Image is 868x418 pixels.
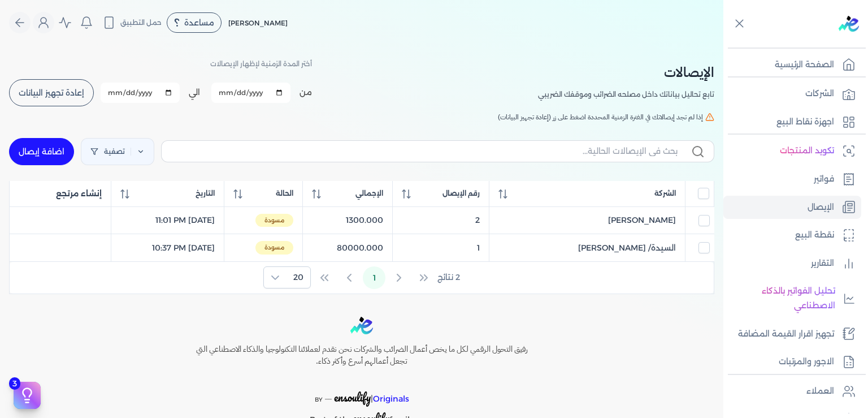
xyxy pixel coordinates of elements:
[355,188,383,199] span: الإجمالي
[780,144,834,158] p: تكويد المنتجات
[184,19,214,27] span: مساعدة
[287,267,310,288] span: Rows per page
[498,242,676,254] a: السيدة/ [PERSON_NAME]
[172,377,552,407] p: |
[806,384,834,399] p: العملاء
[99,13,164,32] button: حمل التطبيق
[805,87,834,101] p: الشركات
[325,393,332,400] sup: __
[775,58,834,72] p: الصفحة الرئيسية
[14,382,41,409] button: 3
[723,223,861,247] a: نقطة البيع
[654,188,676,199] span: الشركة
[196,188,215,199] span: التاريخ
[723,167,861,191] a: فواتير
[723,252,861,275] a: التقارير
[300,87,312,98] label: من
[723,110,861,134] a: اجهزة نقاط البيع
[81,138,154,165] a: تصفية
[302,234,393,262] td: 80000.000
[578,242,676,254] span: السيدة/ [PERSON_NAME]
[538,87,714,102] p: تابع تحاليل بياناتك داخل مصلحه الضرائب وموقفك الضريبي
[498,214,676,226] a: [PERSON_NAME]
[498,112,703,122] span: إذا لم تجد إيصالاتك في الفترة الزمنية المحددة اضغط على زر (إعادة تجهيز البيانات)
[363,266,385,289] button: Page 1
[723,380,861,403] a: العملاء
[723,82,861,106] a: الشركات
[315,396,323,403] span: BY
[393,206,489,234] td: 2
[723,196,861,219] a: الإيصال
[723,322,861,346] a: تجهيز اقرار القيمة المضافة
[167,12,222,33] div: مساعدة
[723,279,861,317] a: تحليل الفواتير بالذكاء الاصطناعي
[776,115,834,130] p: اجهزة نقاط البيع
[255,241,293,255] span: مسودة
[19,89,84,97] span: إعادة تجهيز البيانات
[56,188,102,200] span: إنشاء مرتجع
[9,138,74,165] a: اضافة إيصال
[120,18,162,28] span: حمل التطبيق
[171,145,678,157] input: بحث في الإيصالات الحالية...
[228,19,288,27] span: [PERSON_NAME]
[729,284,835,313] p: تحليل الفواتير بالذكاء الاصطناعي
[738,327,834,342] p: تجهيز اقرار القيمة المضافة
[608,214,676,226] span: [PERSON_NAME]
[172,343,552,368] h6: رفيق التحول الرقمي لكل ما يخص أعمال الضرائب والشركات نحن نقدم لعملائنا التكنولوجيا والذكاء الاصطن...
[538,62,714,83] h2: الإيصالات
[442,188,480,199] span: رقم الإيصال
[839,16,859,32] img: logo
[393,234,489,262] td: 1
[9,79,94,106] button: إعادة تجهيز البيانات
[795,228,834,243] p: نقطة البيع
[276,188,293,199] span: الحالة
[808,200,834,215] p: الإيصال
[334,389,371,406] span: ensoulify
[350,317,373,334] img: logo
[779,355,834,369] p: الاجور والمرتبات
[302,206,393,234] td: 1300.000
[723,350,861,374] a: الاجور والمرتبات
[111,206,224,234] td: [DATE] 11:01 PM
[9,377,20,390] span: 3
[210,57,312,71] p: أختر المدة الزمنية لإظهار الإيصالات
[723,53,861,77] a: الصفحة الرئيسية
[111,234,224,262] td: [DATE] 10:37 PM
[437,272,460,283] span: 2 نتائج
[814,172,834,187] p: فواتير
[189,87,200,98] label: الي
[811,256,834,271] p: التقارير
[723,139,861,163] a: تكويد المنتجات
[255,214,293,227] span: مسودة
[373,394,409,404] span: Originals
